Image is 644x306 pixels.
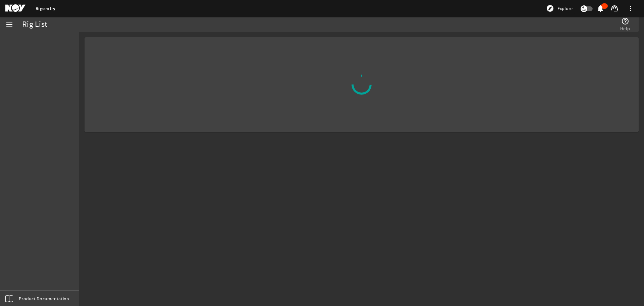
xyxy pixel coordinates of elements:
mat-icon: notifications [596,4,604,12]
a: Rigsentry [36,5,55,12]
div: Rig List [22,21,47,28]
span: Help [620,25,630,32]
span: Product Documentation [19,295,69,302]
button: more_vert [623,0,639,16]
span: Explore [557,5,573,12]
mat-icon: help_outline [621,17,629,25]
mat-icon: explore [546,4,554,12]
mat-icon: menu [5,20,13,29]
mat-icon: support_agent [610,4,619,12]
button: Explore [543,3,575,14]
